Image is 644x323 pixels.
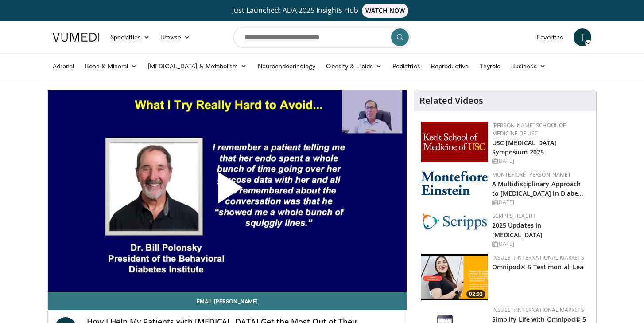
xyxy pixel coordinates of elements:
img: 85ac4157-e7e8-40bb-9454-b1e4c1845598.png.150x105_q85_crop-smart_upscale.png [421,254,488,300]
a: Business [506,57,551,75]
img: c9f2b0b7-b02a-4276-a72a-b0cbb4230bc1.jpg.150x105_q85_autocrop_double_scale_upscale_version-0.2.jpg [421,212,488,230]
input: Search topics, interventions [233,27,411,48]
a: I [574,28,591,46]
a: Montefiore [PERSON_NAME] [492,171,570,178]
video-js: Video Player [48,90,407,292]
a: Insulet: International Markets [492,254,584,261]
img: b0142b4c-93a1-4b58-8f91-5265c282693c.png.150x105_q85_autocrop_double_scale_upscale_version-0.2.png [421,171,488,195]
span: WATCH NOW [362,4,409,18]
a: Favorites [531,28,568,46]
a: Thyroid [474,57,506,75]
a: Pediatrics [387,57,426,75]
a: Specialties [105,28,155,46]
a: Omnipod® 5 Testimonial: Lea [492,263,584,271]
a: Just Launched: ADA 2025 Insights HubWATCH NOW [54,4,590,18]
div: [DATE] [492,157,589,165]
a: Neuroendocrinology [252,57,321,75]
a: A Multidisciplinary Approach to [MEDICAL_DATA] in Diabe… [492,180,584,197]
img: VuMedi Logo [53,33,100,42]
img: 7b941f1f-d101-407a-8bfa-07bd47db01ba.png.150x105_q85_autocrop_double_scale_upscale_version-0.2.jpg [421,122,488,162]
a: Insulet: International Markets [492,306,584,314]
a: Browse [155,28,196,46]
a: Obesity & Lipids [321,57,387,75]
a: USC [MEDICAL_DATA] Symposium 2025 [492,138,557,156]
a: [MEDICAL_DATA] & Metabolism [143,57,252,75]
a: Email [PERSON_NAME] [48,292,407,310]
div: [DATE] [492,198,589,206]
a: Scripps Health [492,212,535,220]
a: Bone & Mineral [80,57,143,75]
div: [DATE] [492,240,589,248]
a: Reproductive [426,57,474,75]
a: Adrenal [47,57,80,75]
button: Play Video [147,148,307,235]
h4: Related Videos [419,95,483,106]
a: 2025 Updates in [MEDICAL_DATA] [492,221,543,239]
span: 02:03 [466,290,485,298]
a: 02:03 [421,254,488,300]
a: [PERSON_NAME] School of Medicine of USC [492,122,566,137]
